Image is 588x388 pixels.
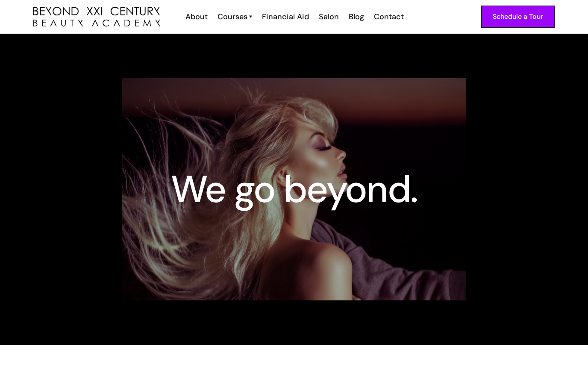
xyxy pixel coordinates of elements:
[180,11,212,22] a: About
[33,7,160,27] a: home
[481,6,555,28] a: Schedule a Tour
[368,11,408,22] a: Contact
[319,11,339,22] div: Salon
[493,11,543,22] div: Schedule a Tour
[349,11,364,22] div: Blog
[374,11,404,22] div: Contact
[171,174,417,205] h1: We go beyond.
[313,11,343,22] a: Salon
[256,11,313,22] a: Financial Aid
[122,78,466,300] img: purple beauty school student
[262,11,309,22] div: Financial Aid
[218,11,247,22] div: Courses
[218,11,252,22] a: Courses
[33,7,160,27] img: beyond 21st century beauty academy logo
[343,11,368,22] a: Blog
[185,11,208,22] div: About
